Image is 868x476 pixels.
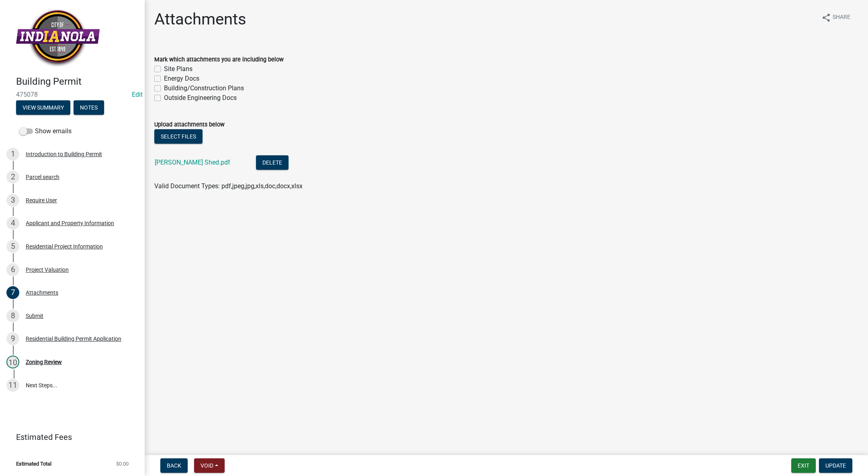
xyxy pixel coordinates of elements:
div: Project Valuation [26,267,69,273]
span: Back [167,462,181,469]
div: Residential Building Permit Application [26,336,121,342]
button: Back [160,458,188,473]
span: 475078 [16,91,129,98]
div: 10 [6,356,19,368]
span: Void [201,462,213,469]
h1: Attachments [154,10,246,29]
label: Mark which attachments you are including below [154,57,284,63]
wm-modal-confirm: Edit Application Number [132,91,143,98]
button: Select files [154,129,203,144]
span: Share [833,13,850,22]
wm-modal-confirm: Delete Document [256,159,289,167]
button: Void [194,458,225,473]
div: Residential Project Information [26,244,103,249]
div: 3 [6,194,19,207]
span: Valid Document Types: pdf,jpeg,jpg,xls,doc,docx,xlsx [154,182,303,190]
div: 2 [6,171,19,183]
div: 7 [6,286,19,299]
a: Estimated Fees [6,429,132,445]
label: Energy Docs [164,74,199,83]
div: 1 [6,148,19,161]
h4: Building Permit [16,76,138,87]
span: $0.00 [116,461,129,466]
div: 4 [6,217,19,230]
img: City of Indianola, Iowa [16,8,100,67]
label: Building/Construction Plans [164,83,244,93]
div: Applicant and Property Information [26,220,114,226]
button: View Summary [16,100,70,115]
div: Parcel search [26,174,59,180]
div: Submit [26,313,43,319]
div: Attachments [26,290,58,295]
div: 5 [6,240,19,253]
span: Update [825,462,846,469]
div: Require User [26,197,57,203]
i: share [821,13,831,22]
div: 8 [6,309,19,322]
span: Estimated Total [16,461,51,466]
label: Outside Engineering Docs [164,93,237,103]
a: [PERSON_NAME] Shed.pdf [155,159,230,166]
div: 6 [6,263,19,276]
div: Introduction to Building Permit [26,151,102,157]
wm-modal-confirm: Notes [74,105,104,111]
div: 9 [6,332,19,345]
div: 11 [6,379,19,392]
button: Update [819,458,852,473]
label: Upload attachments below [154,122,225,128]
wm-modal-confirm: Summary [16,105,70,111]
button: shareShare [815,10,857,25]
button: Exit [791,458,816,473]
label: Site Plans [164,64,192,74]
button: Notes [74,100,104,115]
a: Edit [132,91,143,98]
label: Show emails [19,126,72,136]
div: Zoning Review [26,359,62,365]
button: Delete [256,155,289,170]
